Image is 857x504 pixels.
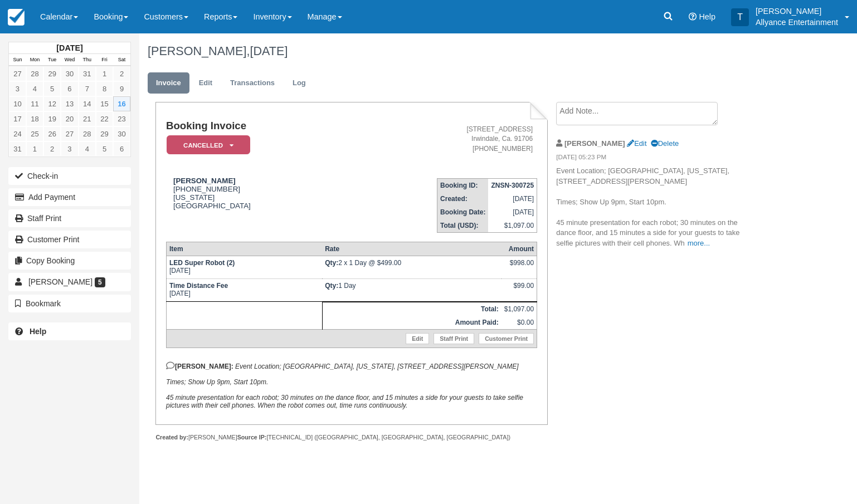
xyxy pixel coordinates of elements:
[8,188,131,206] button: Add Payment
[43,81,61,96] a: 5
[96,126,113,141] a: 29
[488,192,537,205] td: [DATE]
[688,239,710,247] a: more...
[166,256,322,278] td: [DATE]
[9,66,26,81] a: 27
[61,111,78,126] a: 20
[26,111,43,126] a: 18
[564,139,625,148] strong: [PERSON_NAME]
[61,96,78,111] a: 13
[26,96,43,111] a: 11
[437,219,489,233] th: Total (USD):
[504,282,534,299] div: $99.00
[699,12,715,21] span: Help
[437,205,489,219] th: Booking Date:
[61,141,78,156] a: 3
[155,433,547,442] div: [PERSON_NAME] [TECHNICAL_ID] ([GEOGRAPHIC_DATA], [GEOGRAPHIC_DATA], [GEOGRAPHIC_DATA])
[8,273,131,291] a: [PERSON_NAME] 5
[113,141,130,156] a: 6
[96,66,113,81] a: 1
[556,153,744,165] em: [DATE] 05:23 PM
[488,205,537,219] td: [DATE]
[167,135,250,155] em: Cancelled
[169,282,228,290] strong: Time Distance Fee
[113,66,130,81] a: 2
[9,54,26,66] th: Sun
[325,282,338,290] strong: Qty
[79,81,96,96] a: 7
[173,177,236,185] strong: [PERSON_NAME]
[79,141,96,156] a: 4
[437,178,489,192] th: Booking ID:
[166,363,233,370] strong: [PERSON_NAME]:
[9,111,26,126] a: 17
[237,434,267,441] strong: Source IP:
[96,54,113,66] th: Fri
[148,45,774,58] h1: [PERSON_NAME],
[322,242,501,256] th: Rate
[166,120,340,132] h1: Booking Invoice
[344,125,533,153] address: [STREET_ADDRESS] Irwindale, Ca. 91706 [PHONE_NUMBER]
[28,277,92,286] span: [PERSON_NAME]
[113,54,130,66] th: Sat
[501,316,537,330] td: $0.00
[26,66,43,81] a: 28
[61,54,78,66] th: Wed
[756,17,838,28] p: Allyance Entertainment
[148,72,189,94] a: Invoice
[169,259,235,267] strong: LED Super Robot (2)
[61,66,78,81] a: 30
[756,6,838,17] p: [PERSON_NAME]
[166,135,246,155] a: Cancelled
[61,126,78,141] a: 27
[322,278,501,301] td: 1 Day
[155,434,188,441] strong: Created by:
[8,209,131,227] a: Staff Print
[689,13,697,21] i: Help
[166,363,523,409] em: Event Location; [GEOGRAPHIC_DATA], [US_STATE], [STREET_ADDRESS][PERSON_NAME] Times; Show Up 9pm, ...
[627,139,646,148] a: Edit
[437,192,489,205] th: Created:
[491,182,534,189] strong: ZNSN-300725
[95,277,105,287] span: 5
[284,72,314,94] a: Log
[96,81,113,96] a: 8
[43,141,61,156] a: 2
[556,166,744,248] p: Event Location; [GEOGRAPHIC_DATA], [US_STATE], [STREET_ADDRESS][PERSON_NAME] Times; Show Up 9pm, ...
[96,141,113,156] a: 5
[322,316,501,330] th: Amount Paid:
[166,177,340,210] div: [PHONE_NUMBER] [US_STATE] [GEOGRAPHIC_DATA]
[488,219,537,233] td: $1,097.00
[8,322,131,340] a: Help
[9,96,26,111] a: 10
[26,81,43,96] a: 4
[479,333,534,344] a: Customer Print
[113,126,130,141] a: 30
[79,66,96,81] a: 31
[501,302,537,316] td: $1,097.00
[166,242,322,256] th: Item
[9,126,26,141] a: 24
[8,167,131,185] button: Check-in
[96,111,113,126] a: 22
[43,66,61,81] a: 29
[26,54,43,66] th: Mon
[30,327,46,336] b: Help
[406,333,429,344] a: Edit
[113,111,130,126] a: 23
[9,81,26,96] a: 3
[61,81,78,96] a: 6
[166,278,322,301] td: [DATE]
[79,96,96,111] a: 14
[96,96,113,111] a: 15
[26,126,43,141] a: 25
[56,43,82,52] strong: [DATE]
[434,333,474,344] a: Staff Print
[322,256,501,278] td: 2 x 1 Day @ $499.00
[191,72,221,94] a: Edit
[79,54,96,66] th: Thu
[8,252,131,270] button: Copy Booking
[8,231,131,248] a: Customer Print
[325,259,338,267] strong: Qty
[113,96,130,111] a: 16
